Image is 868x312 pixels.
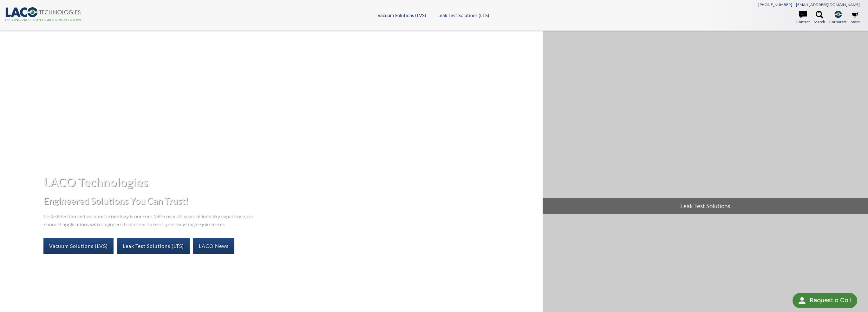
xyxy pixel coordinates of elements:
a: Search [814,11,825,25]
a: Vacuum Solutions (LVS) [377,12,426,18]
a: Leak Test Solutions [543,31,868,214]
a: LACO News [193,238,234,254]
a: [EMAIL_ADDRESS][DOMAIN_NAME] [796,2,860,7]
a: Store [851,11,860,25]
div: Request a Call [810,293,851,308]
h1: LACO Technologies [43,174,538,190]
p: Leak detection and vacuum technology is our core. With over 45 years of industry experience, we c... [43,212,256,228]
a: Vacuum Solutions (LVS) [43,238,114,254]
a: Leak Test Solutions (LTS) [117,238,190,254]
span: Corporate [829,19,847,25]
a: [PHONE_NUMBER] [758,2,792,7]
h2: Engineered Solutions You Can Trust! [43,195,538,207]
a: Leak Test Solutions (LTS) [437,12,489,18]
div: Request a Call [793,293,857,308]
img: round button [797,295,807,306]
a: Contact [796,11,810,25]
span: Leak Test Solutions [543,198,868,214]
